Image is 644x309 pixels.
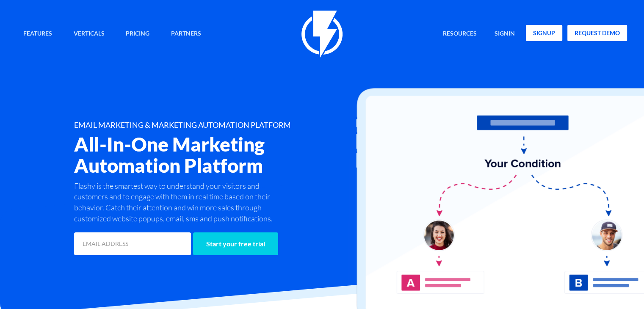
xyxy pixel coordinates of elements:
input: EMAIL ADDRESS [74,232,191,255]
a: signup [526,25,562,41]
p: Flashy is the smartest way to understand your visitors and customers and to engage with them in r... [74,181,290,224]
h1: EMAIL MARKETING & MARKETING AUTOMATION PLATFORM [74,121,367,130]
a: Verticals [67,25,111,43]
a: request demo [567,25,627,41]
a: Resources [437,25,483,43]
a: signin [488,25,521,43]
a: Partners [165,25,207,43]
a: Features [17,25,58,43]
a: Pricing [119,25,156,43]
input: Start your free trial [193,232,278,255]
h2: All-In-One Marketing Automation Platform [74,134,367,176]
